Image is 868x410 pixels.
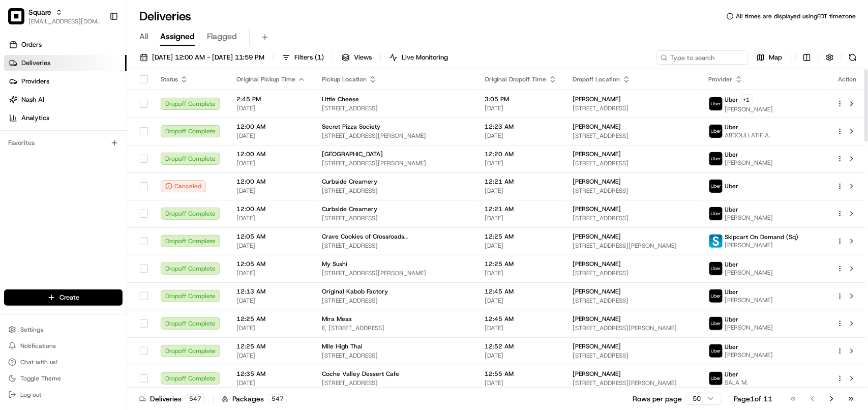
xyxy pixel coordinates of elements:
[485,205,557,213] span: 12:21 AM
[236,370,306,378] span: 12:35 AM
[322,352,469,360] span: [STREET_ADDRESS]
[573,342,621,350] span: [PERSON_NAME]
[4,55,127,71] a: Deliveries
[236,260,306,268] span: 12:05 AM
[161,180,206,192] button: Canceled
[236,187,306,195] span: [DATE]
[633,394,682,404] p: Rows per page
[236,75,295,83] span: Original Pickup Time
[725,296,773,304] span: [PERSON_NAME]
[20,326,43,334] span: Settings
[152,53,264,62] span: [DATE] 12:00 AM - [DATE] 11:59 PM
[236,232,306,241] span: 12:05 AM
[20,358,57,366] span: Chat with us!
[725,131,771,139] span: ABDOULLATIF A.
[28,7,51,17] button: Square
[6,143,82,162] a: 📗Knowledge Base
[573,187,693,195] span: [STREET_ADDRESS]
[485,232,557,241] span: 12:25 AM
[35,107,129,115] div: We're available if you need us!
[21,77,49,86] span: Providers
[236,297,306,305] span: [DATE]
[186,394,205,403] div: 547
[709,372,723,385] img: uber-new-logo.jpeg
[20,374,61,383] span: Toggle Theme
[28,17,101,25] span: [EMAIL_ADDRESS][DOMAIN_NAME]
[10,97,28,115] img: 1736555255976-a54dd68f-1ca7-489b-9aae-adbdc363a1c4
[485,242,557,250] span: [DATE]
[769,53,782,62] span: Map
[485,123,557,131] span: 12:23 AM
[236,214,306,222] span: [DATE]
[573,178,621,186] span: [PERSON_NAME]
[573,159,693,167] span: [STREET_ADDRESS]
[485,150,557,158] span: 12:20 AM
[161,75,178,83] span: Status
[20,148,78,158] span: Knowledge Base
[222,394,287,404] div: Packages
[135,50,269,65] button: [DATE] 12:00 AM - [DATE] 11:59 PM
[725,260,739,269] span: Uber
[322,232,469,241] span: Crave Cookies of Crossroads ([GEOGRAPHIC_DATA]), [GEOGRAPHIC_DATA]
[573,242,693,250] span: [STREET_ADDRESS][PERSON_NAME]
[485,297,557,305] span: [DATE]
[139,394,205,404] div: Deliveries
[573,315,621,323] span: [PERSON_NAME]
[4,323,123,337] button: Settings
[322,379,469,387] span: [STREET_ADDRESS]
[322,315,352,323] span: Mira Mesa
[4,371,123,386] button: Toggle Theme
[268,394,287,403] div: 547
[836,75,858,83] div: Action
[21,113,49,123] span: Analytics
[725,206,739,214] span: Uber
[725,214,773,222] span: [PERSON_NAME]
[573,352,693,360] span: [STREET_ADDRESS]
[725,370,739,378] span: Uber
[725,182,739,190] span: Uber
[236,123,306,131] span: 12:00 AM
[725,378,749,387] span: SALA M.
[709,235,723,248] img: profile_skipcart_partner.png
[8,8,24,24] img: Square
[573,297,693,305] span: [STREET_ADDRESS]
[322,214,469,222] span: [STREET_ADDRESS]
[322,205,377,213] span: Curbside Creamery
[10,41,185,57] p: Welcome 👋
[26,66,168,76] input: Clear
[322,324,469,332] span: E, [STREET_ADDRESS]
[72,172,123,180] a: Powered byPylon
[485,159,557,167] span: [DATE]
[725,269,773,277] span: [PERSON_NAME]
[485,370,557,378] span: 12:55 AM
[402,53,448,62] span: Live Monitoring
[4,110,127,126] a: Analytics
[322,269,469,277] span: [STREET_ADDRESS][PERSON_NAME]
[96,148,163,158] span: API Documentation
[236,342,306,350] span: 12:25 AM
[573,123,621,131] span: [PERSON_NAME]
[236,379,306,387] span: [DATE]
[236,315,306,323] span: 12:25 AM
[573,260,621,268] span: [PERSON_NAME]
[725,351,773,359] span: [PERSON_NAME]
[485,342,557,350] span: 12:52 AM
[725,151,739,159] span: Uber
[709,317,723,330] img: uber-new-logo.jpeg
[4,37,127,53] a: Orders
[236,352,306,360] span: [DATE]
[573,75,620,83] span: Dropoff Location
[21,40,42,49] span: Orders
[4,289,123,306] button: Create
[322,123,380,131] span: Secret Pizza Society
[725,123,739,131] span: Uber
[236,205,306,213] span: 12:00 AM
[725,159,773,167] span: [PERSON_NAME]
[236,150,306,158] span: 12:00 AM
[236,324,306,332] span: [DATE]
[322,159,469,167] span: [STREET_ADDRESS][PERSON_NAME]
[236,242,306,250] span: [DATE]
[315,53,324,62] span: ( 1 )
[709,289,723,303] img: uber-new-logo.jpeg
